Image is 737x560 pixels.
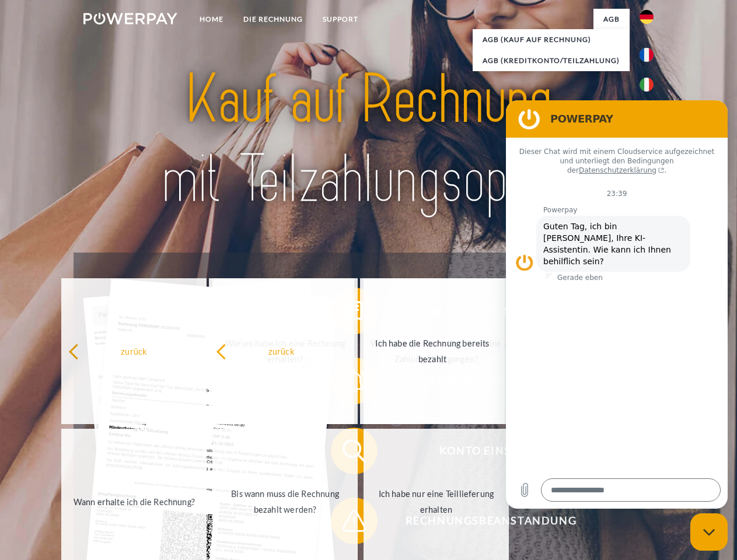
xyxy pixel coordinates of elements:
a: DIE RECHNUNG [233,9,313,30]
iframe: Schaltfläche zum Öffnen des Messaging-Fensters; Konversation läuft [690,513,728,551]
div: Wann erhalte ich die Rechnung? [68,494,200,509]
a: SUPPORT [313,9,368,30]
a: agb [593,9,630,30]
a: AGB (Kreditkonto/Teilzahlung) [473,50,630,71]
img: title-powerpay_de.svg [111,56,626,223]
img: de [640,10,654,24]
img: it [640,78,654,92]
div: zurück [216,343,347,359]
div: zurück [68,343,200,359]
div: Bis wann muss die Rechnung bezahlt werden? [219,486,351,517]
a: AGB (Kauf auf Rechnung) [473,29,630,50]
div: Ich habe nur eine Teillieferung erhalten [371,486,502,517]
div: Ich habe die Rechnung bereits bezahlt [367,335,498,367]
iframe: Messaging-Fenster [506,100,728,509]
img: logo-powerpay-white.svg [83,13,177,24]
a: Home [190,9,233,30]
img: fr [640,48,654,62]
